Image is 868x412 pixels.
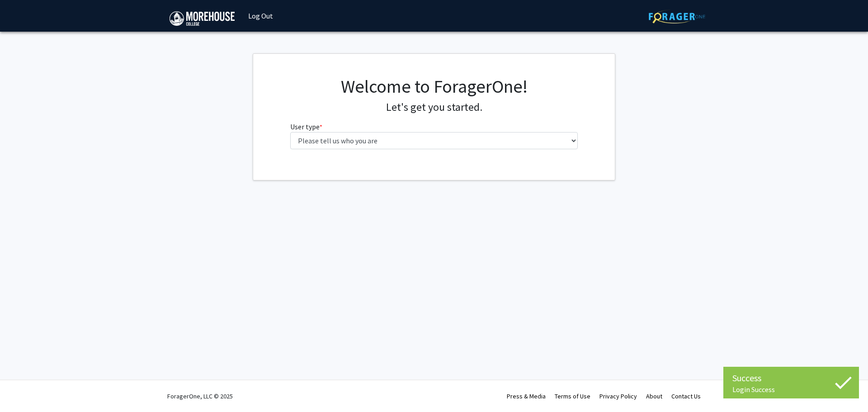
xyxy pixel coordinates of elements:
[555,392,590,400] a: Terms of Use
[649,9,705,24] img: ForagerOne Logo
[507,392,546,400] a: Press & Media
[671,392,701,400] a: Contact Us
[732,385,850,394] div: Login Success
[167,380,233,412] div: ForagerOne, LLC © 2025
[170,11,235,26] img: Morehouse College Logo
[732,371,850,385] div: Success
[599,392,637,400] a: Privacy Policy
[290,121,322,132] label: User type
[290,101,578,114] h4: Let's get you started.
[290,76,578,97] h1: Welcome to ForagerOne!
[646,392,662,400] a: About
